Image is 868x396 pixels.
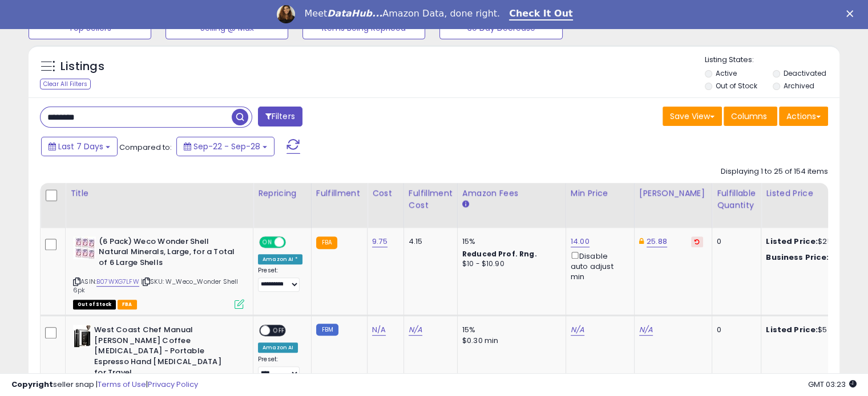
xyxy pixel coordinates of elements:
[766,236,818,247] b: Listed Price:
[647,236,667,247] a: 25.88
[409,324,422,336] a: N/A
[40,79,91,89] div: Clear All Filters
[716,81,757,91] label: Out of Stock
[316,324,338,336] small: FBM
[783,68,826,78] label: Deactivated
[316,187,362,199] div: Fulfillment
[258,187,306,199] div: Repricing
[41,137,118,156] button: Last 7 Days
[571,250,625,283] div: Disable auto adjust min
[571,324,584,336] a: N/A
[639,187,707,199] div: [PERSON_NAME]
[705,55,839,66] p: Listing States:
[304,8,500,19] div: Meet Amazon Data, done right.
[509,8,573,21] a: Check It Out
[766,325,861,335] div: $54.99
[60,59,104,75] h5: Listings
[808,379,857,390] span: 2025-10-6 03:23 GMT
[260,237,274,247] span: ON
[11,379,198,390] div: seller snap | |
[717,325,752,335] div: 0
[462,259,557,269] div: $10 - $10.90
[372,187,399,199] div: Cost
[462,325,557,335] div: 15%
[98,379,146,390] a: Terms of Use
[766,236,861,247] div: $25.88
[73,325,91,348] img: 4153TSooWDL._SL40_.jpg
[716,68,737,78] label: Active
[94,325,233,381] b: West Coast Chef Manual [PERSON_NAME] Coffee [MEDICAL_DATA] - Portable Espresso Hand [MEDICAL_DATA...
[73,300,116,309] span: All listings that are currently out of stock and unavailable for purchase on Amazon
[717,236,752,247] div: 0
[846,10,858,17] div: Close
[724,107,777,126] button: Columns
[462,249,537,259] b: Reduced Prof. Rng.
[118,300,137,309] span: FBA
[731,111,767,122] span: Columns
[277,5,295,23] img: Profile image for Georgie
[176,137,274,156] button: Sep-22 - Sep-28
[119,142,172,153] span: Compared to:
[258,356,302,381] div: Preset:
[717,187,756,211] div: Fulfillable Quantity
[571,236,590,247] a: 14.00
[766,187,865,199] div: Listed Price
[639,324,653,336] a: N/A
[409,236,449,247] div: 4.15
[783,81,814,91] label: Archived
[284,237,302,247] span: OFF
[316,236,337,249] small: FBA
[766,252,829,263] b: Business Price:
[11,379,53,390] strong: Copyright
[372,324,386,336] a: N/A
[571,187,629,199] div: Min Price
[258,107,302,126] button: Filters
[372,236,387,247] a: 9.75
[258,254,302,264] div: Amazon AI *
[73,277,238,294] span: | SKU: W_Weco_Wonder Shell 6pk
[58,141,103,152] span: Last 7 Days
[462,236,557,247] div: 15%
[70,187,248,199] div: Title
[270,326,288,336] span: OFF
[258,342,298,353] div: Amazon AI
[73,236,96,259] img: 51qzJzkTC7L._SL40_.jpg
[258,267,302,292] div: Preset:
[73,236,244,308] div: ASIN:
[462,336,557,346] div: $0.30 min
[96,277,139,287] a: B07WXG7LFW
[409,187,453,211] div: Fulfillment Cost
[327,8,382,19] i: DataHub...
[99,236,237,271] b: (6 Pack) Weco Wonder Shell Natural Minerals, Large, for a Total of 6 Large Shells
[766,324,818,335] b: Listed Price:
[462,199,469,210] small: Amazon Fees.
[462,187,561,199] div: Amazon Fees
[721,166,828,177] div: Displaying 1 to 25 of 154 items
[779,107,828,126] button: Actions
[193,141,260,152] span: Sep-22 - Sep-28
[766,252,861,263] div: $25.86
[148,379,198,390] a: Privacy Policy
[663,107,722,126] button: Save View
